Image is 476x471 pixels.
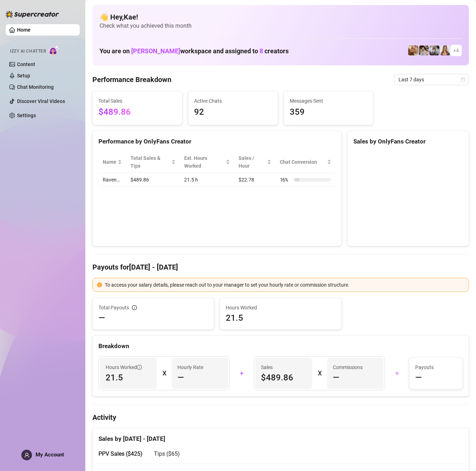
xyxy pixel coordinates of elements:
div: To access your salary details, please reach out to your manager to set your hourly rate or commis... [105,281,464,289]
span: — [177,372,184,383]
div: X [162,368,166,379]
span: [PERSON_NAME] [131,47,180,55]
article: Hourly Rate [177,363,203,371]
span: 16 % [280,176,291,184]
div: + [234,368,250,379]
th: Total Sales & Tips [126,151,180,173]
th: Sales / Hour [234,151,276,173]
span: calendar [461,77,465,82]
h4: 👋 Hey, Kae ! [100,12,462,22]
div: Sales by [DATE] - [DATE] [98,428,463,444]
span: — [415,372,422,383]
span: PPV Sales ( $425 ) [98,450,143,457]
span: Hours Worked [226,304,335,312]
span: My Account [36,451,64,458]
div: X [318,368,321,379]
span: Izzy AI Chatter [10,48,46,55]
span: — [98,312,105,324]
td: Raven… [98,173,126,187]
a: Chat Monitoring [17,84,54,90]
span: Check what you achieved this month [100,22,462,30]
span: info-circle [137,365,142,370]
td: $22.78 [234,173,276,187]
img: logo-BBDzfeDw.svg [6,11,59,18]
span: user [24,453,30,458]
span: Total Sales & Tips [130,154,170,170]
span: Name [103,158,116,166]
span: exclamation-circle [97,282,102,287]
span: Total Sales [98,97,176,105]
a: Setup [17,73,30,78]
div: = [389,368,405,379]
h4: Activity [92,412,469,422]
span: 359 [290,105,368,119]
div: Breakdown [98,341,463,351]
th: Name [98,151,126,173]
span: $489.86 [261,372,306,383]
span: 21.5 [226,312,335,324]
span: Last 7 days [399,74,465,85]
h4: Performance Breakdown [92,75,171,85]
a: Discover Viral Videos [17,98,65,104]
img: Roux [440,45,450,55]
div: Sales by OnlyFans Creator [353,137,463,146]
span: + 4 [453,47,459,54]
td: 21.5 h [180,173,234,187]
img: ANDREA [429,45,439,55]
span: Sales / Hour [239,154,266,170]
img: AI Chatter [49,45,60,55]
span: Hours Worked [106,363,142,371]
span: — [333,372,339,383]
img: Roux️‍ [408,45,418,55]
span: Sales [261,363,306,371]
span: Total Payouts [98,304,129,312]
a: Content [17,61,35,67]
th: Chat Conversion [276,151,336,173]
span: Chat Conversion [280,158,326,166]
div: Performance by OnlyFans Creator [98,137,336,146]
span: 8 [260,47,263,55]
span: info-circle [132,305,137,310]
span: Tips ( $65 ) [154,450,180,457]
td: $489.86 [126,173,180,187]
a: Settings [17,113,36,118]
span: 92 [194,105,272,119]
article: Commissions [333,363,363,371]
h4: Payouts for [DATE] - [DATE] [92,262,469,272]
span: Payouts [415,363,457,371]
span: Active Chats [194,97,272,105]
span: Messages Sent [290,97,368,105]
a: Home [17,27,31,33]
span: $489.86 [98,105,176,119]
span: 21.5 [106,372,151,383]
img: Raven [419,45,429,55]
div: Est. Hours Worked [184,154,224,170]
h1: You are on workspace and assigned to creators [100,47,289,55]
